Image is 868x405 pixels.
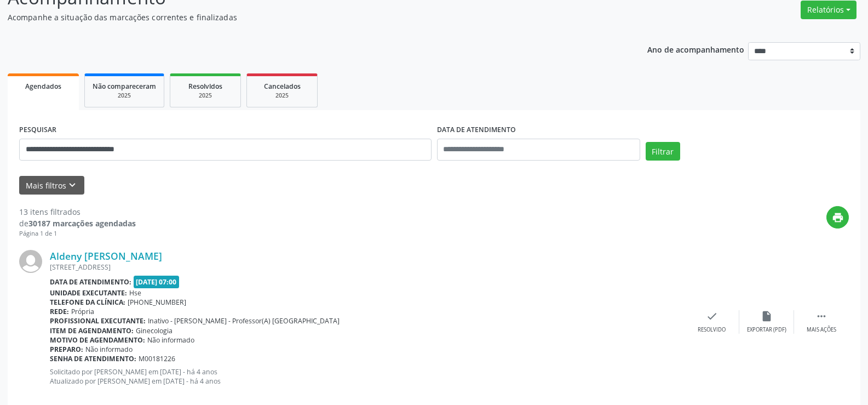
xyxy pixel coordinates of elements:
i: check [706,310,718,322]
button: Mais filtroskeyboard_arrow_down [19,176,84,195]
b: Rede: [50,307,69,316]
b: Item de agendamento: [50,326,134,335]
div: Página 1 de 1 [19,229,136,238]
span: Cancelados [264,82,301,91]
div: Exportar (PDF) [747,326,786,334]
button: print [826,206,849,229]
span: Ginecologia [136,326,173,335]
span: [DATE] 07:00 [134,276,180,288]
i:  [815,310,827,322]
button: Relatórios [801,1,856,19]
strong: 30187 marcações agendadas [28,218,136,229]
div: 2025 [178,92,233,100]
span: M00181226 [139,354,175,363]
span: Agendados [25,82,61,91]
p: Acompanhe a situação das marcações correntes e finalizadas [8,12,605,23]
button: Filtrar [646,142,680,161]
img: img [19,250,42,273]
span: Inativo - [PERSON_NAME] - Professor(A) [GEOGRAPHIC_DATA] [148,316,340,326]
span: Hse [129,288,141,298]
b: Telefone da clínica: [50,298,125,307]
i: print [832,212,844,224]
i: insert_drive_file [761,310,773,322]
div: Mais ações [807,326,836,334]
span: Não informado [147,335,194,345]
p: Ano de acompanhamento [647,42,744,56]
p: Solicitado por [PERSON_NAME] em [DATE] - há 4 anos Atualizado por [PERSON_NAME] em [DATE] - há 4 ... [50,367,685,386]
div: 2025 [255,92,309,100]
i: keyboard_arrow_down [66,179,78,191]
label: DATA DE ATENDIMENTO [437,122,516,139]
span: Não informado [85,345,133,354]
label: PESQUISAR [19,122,56,139]
span: Resolvidos [188,82,222,91]
b: Motivo de agendamento: [50,335,145,345]
a: Aldeny [PERSON_NAME] [50,250,162,262]
div: [STREET_ADDRESS] [50,263,685,272]
div: 13 itens filtrados [19,206,136,218]
b: Unidade executante: [50,288,127,298]
div: de [19,218,136,229]
div: Resolvido [698,326,726,334]
span: Própria [71,307,94,316]
span: Não compareceram [93,82,156,91]
span: [PHONE_NUMBER] [128,298,186,307]
b: Profissional executante: [50,316,146,326]
b: Preparo: [50,345,83,354]
div: 2025 [93,92,156,100]
b: Data de atendimento: [50,277,131,287]
b: Senha de atendimento: [50,354,136,363]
